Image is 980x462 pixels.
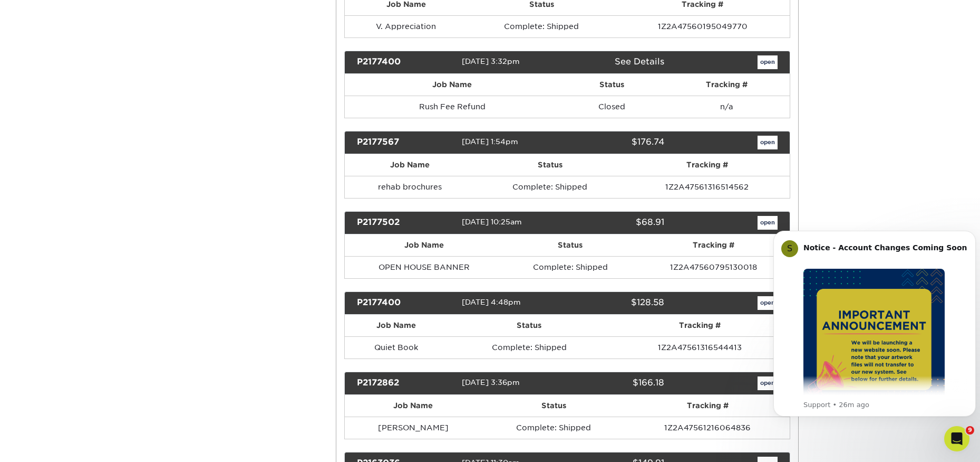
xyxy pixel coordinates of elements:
th: Status [482,395,626,417]
iframe: Intercom notifications message [769,215,980,433]
span: [DATE] 3:36pm [462,378,520,386]
td: Complete: Shipped [475,176,625,198]
th: Tracking # [637,234,790,256]
div: $166.18 [559,376,672,390]
div: P2177502 [349,216,462,230]
div: P2172862 [349,376,462,390]
th: Tracking # [625,154,789,176]
div: $68.91 [559,216,672,230]
td: 1Z2A47560195049770 [616,15,790,37]
a: See Details [615,56,664,67]
td: 1Z2A47561316544413 [610,336,789,359]
td: V. Appreciation [345,15,468,37]
div: P2177400 [349,296,462,310]
div: P2177400 [349,55,462,69]
a: open [758,376,778,390]
td: n/a [664,96,789,118]
span: [DATE] 10:25am [462,218,522,226]
div: $176.74 [559,136,672,149]
td: 1Z2A47561316514562 [625,176,789,198]
td: [PERSON_NAME] [345,417,482,439]
div: $128.58 [559,296,672,310]
span: 9 [966,426,974,435]
a: open [758,136,778,149]
td: Complete: Shipped [468,15,616,37]
th: Job Name [345,74,560,96]
td: Rush Fee Refund [345,96,560,118]
a: open [758,296,778,310]
iframe: Intercom live chat [944,426,969,451]
span: [DATE] 4:48pm [462,298,521,306]
a: open [758,216,778,230]
th: Tracking # [664,74,789,96]
th: Tracking # [610,315,789,336]
th: Job Name [345,154,475,176]
td: Closed [560,96,664,118]
td: rehab brochures [345,176,475,198]
th: Job Name [345,395,482,417]
span: [DATE] 3:32pm [462,57,520,65]
td: 1Z2A47561216064836 [626,417,789,439]
th: Job Name [345,315,448,336]
td: Quiet Book [345,336,448,359]
th: Job Name [345,234,503,256]
a: open [758,55,778,69]
td: Complete: Shipped [482,417,626,439]
td: Complete: Shipped [448,336,610,359]
th: Status [503,234,637,256]
iframe: Google Customer Reviews [3,430,90,458]
th: Tracking # [626,395,789,417]
th: Status [560,74,664,96]
td: Complete: Shipped [503,256,637,278]
td: 1Z2A47560795130018 [637,256,790,278]
td: OPEN HOUSE BANNER [345,256,503,278]
th: Status [448,315,610,336]
th: Status [475,154,625,176]
span: [DATE] 1:54pm [462,137,518,146]
div: P2177567 [349,136,462,149]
